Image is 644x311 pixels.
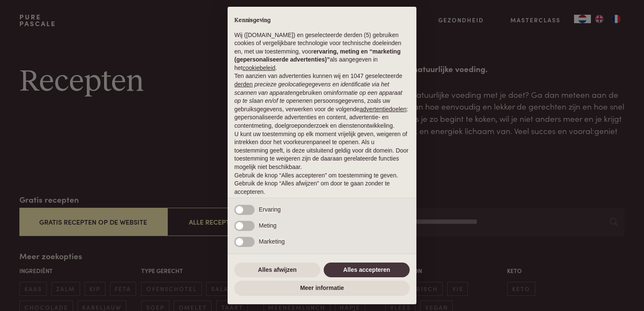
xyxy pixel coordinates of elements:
em: precieze geolocatiegegevens en identificatie via het scannen van apparaten [234,81,389,96]
p: Wij ([DOMAIN_NAME]) en geselecteerde derden (5) gebruiken cookies of vergelijkbare technologie vo... [234,31,410,72]
a: cookiebeleid [242,64,275,71]
button: Alles accepteren [324,263,410,278]
span: Ervaring [259,206,281,213]
em: informatie op een apparaat op te slaan en/of te openen [234,89,402,105]
span: Marketing [259,238,284,245]
p: U kunt uw toestemming op elk moment vrijelijk geven, weigeren of intrekken door het voorkeurenpan... [234,130,410,172]
button: advertentiedoelen [360,105,406,114]
strong: ervaring, meting en “marketing (gepersonaliseerde advertenties)” [234,48,400,63]
button: Alles afwijzen [234,263,320,278]
p: Ten aanzien van advertenties kunnen wij en 1047 geselecteerde gebruiken om en persoonsgegevens, z... [234,72,410,130]
button: Meer informatie [234,281,410,296]
p: Gebruik de knop “Alles accepteren” om toestemming te geven. Gebruik de knop “Alles afwijzen” om d... [234,172,410,196]
h2: Kennisgeving [234,17,410,24]
span: Meting [259,222,276,229]
button: derden [234,80,253,89]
